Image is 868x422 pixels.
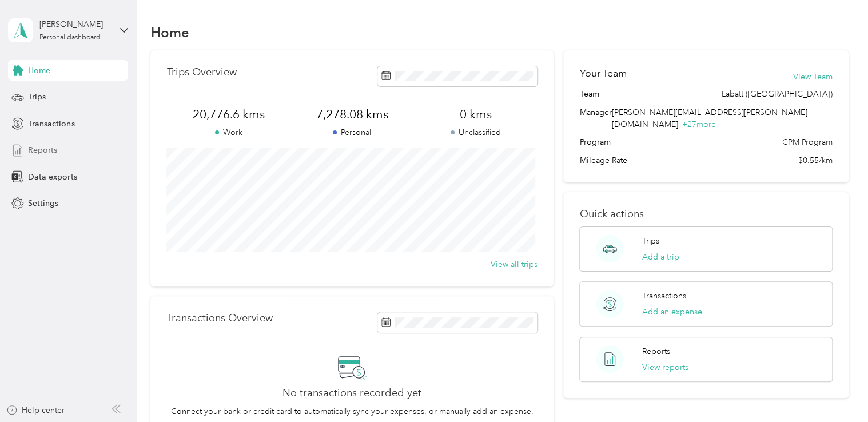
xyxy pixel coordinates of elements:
span: Labatt ([GEOGRAPHIC_DATA]) [722,88,833,100]
div: Personal dashboard [39,34,101,41]
p: Trips [642,235,659,247]
h1: Home [150,26,189,38]
span: [PERSON_NAME][EMAIL_ADDRESS][PERSON_NAME][DOMAIN_NAME] [611,108,807,129]
button: View Team [793,71,833,83]
span: 7,278.08 kms [290,106,414,122]
span: Data exports [28,171,77,183]
button: View reports [642,361,688,373]
p: Personal [290,126,414,138]
p: Work [166,126,290,138]
span: 20,776.6 kms [166,106,290,122]
p: Unclassified [414,126,537,138]
p: Trips Overview [166,66,236,78]
span: Manager [579,106,611,130]
span: Team [579,88,599,100]
div: [PERSON_NAME] [39,18,111,30]
span: + 27 more [682,120,715,129]
span: CPM Program [782,136,833,148]
span: Mileage Rate [579,154,627,166]
span: Settings [28,197,58,209]
button: Help center [6,404,65,416]
p: Transactions Overview [166,312,272,324]
h2: No transactions recorded yet [282,387,421,399]
h2: Your Team [579,66,626,81]
button: Add an expense [642,306,702,318]
p: Reports [642,345,670,357]
span: Program [579,136,610,148]
span: Reports [28,144,57,156]
button: Add a trip [642,251,679,263]
span: $0.55/km [798,154,833,166]
button: View all trips [491,258,537,270]
p: Quick actions [579,208,832,220]
p: Connect your bank or credit card to automatically sync your expenses, or manually add an expense. [171,405,533,417]
p: Transactions [642,290,686,302]
span: Trips [28,91,46,103]
span: Transactions [28,118,74,130]
span: 0 kms [414,106,537,122]
span: Home [28,65,50,77]
iframe: Everlance-gr Chat Button Frame [804,358,868,422]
